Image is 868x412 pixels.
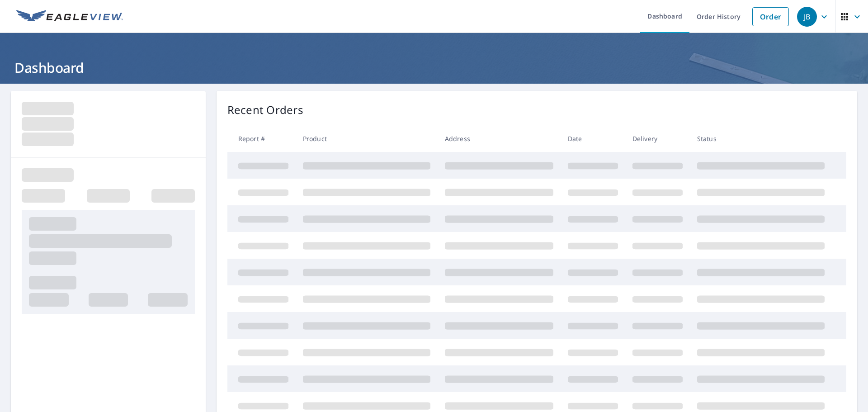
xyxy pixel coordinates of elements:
[227,125,296,152] th: Report #
[797,7,817,27] div: JB
[16,10,123,24] img: EV Logo
[227,102,303,118] p: Recent Orders
[690,125,832,152] th: Status
[752,7,789,26] a: Order
[11,58,857,77] h1: Dashboard
[561,125,625,152] th: Date
[625,125,690,152] th: Delivery
[438,125,561,152] th: Address
[296,125,438,152] th: Product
